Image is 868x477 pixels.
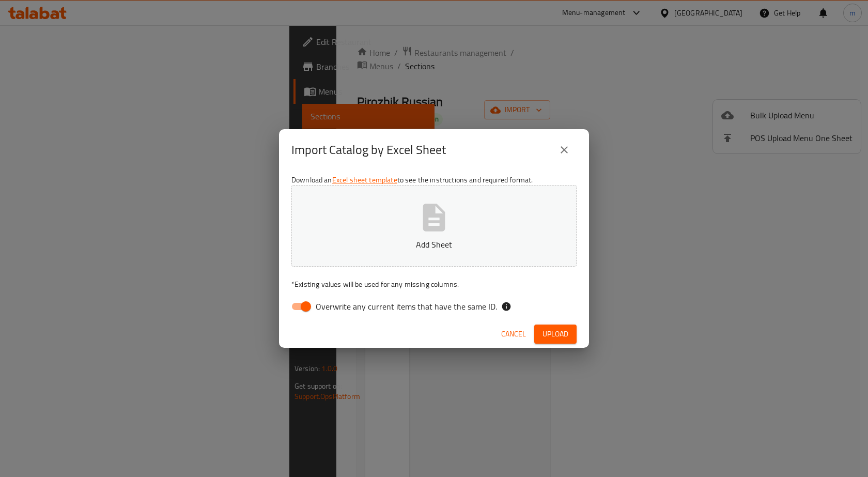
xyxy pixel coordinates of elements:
[279,171,589,320] div: Download an to see the instructions and required format.
[501,301,512,312] svg: If the overwrite option isn't selected, then the items that match an existing ID will be ignored ...
[316,300,497,313] span: Overwrite any current items that have the same ID.
[307,238,561,251] p: Add Sheet
[332,173,397,187] a: Excel sheet template
[542,328,568,341] span: Upload
[497,325,530,344] button: Cancel
[291,185,577,267] button: Add Sheet
[291,142,446,158] h2: Import Catalog by Excel Sheet
[291,279,577,289] p: Existing values will be used for any missing columns.
[552,137,577,162] button: close
[534,325,577,344] button: Upload
[501,328,526,341] span: Cancel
